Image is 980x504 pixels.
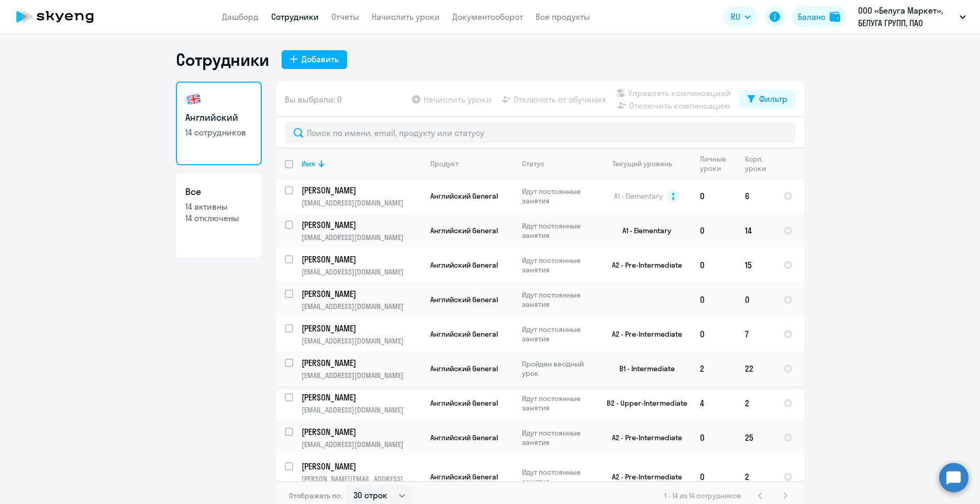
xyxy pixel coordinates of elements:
div: Статус [522,159,594,168]
a: [PERSON_NAME] [302,185,421,196]
span: Вы выбрали: 0 [285,93,342,106]
p: [EMAIL_ADDRESS][DOMAIN_NAME] [302,336,421,346]
td: A2 - Pre-Intermediate [594,420,692,455]
div: Личные уроки [700,154,729,173]
span: Английский General [430,295,498,304]
p: 14 сотрудников [185,127,252,138]
td: 6 [737,179,775,213]
input: Поиск по имени, email, продукту или статусу [285,122,796,143]
a: [PERSON_NAME] [302,288,421,300]
p: [PERSON_NAME][EMAIL_ADDRESS][DOMAIN_NAME] [302,474,421,493]
p: [PERSON_NAME] [302,185,420,196]
td: 0 [692,455,737,499]
p: [PERSON_NAME] [302,392,420,403]
td: 0 [692,317,737,351]
button: Фильтр [739,90,796,109]
a: [PERSON_NAME] [302,461,421,472]
p: Идут постоянные занятия [522,394,594,413]
h1: Сотрудники [176,49,269,70]
button: RU [723,6,758,27]
p: [PERSON_NAME] [302,426,420,438]
a: Все продукты [536,12,590,22]
div: Личные уроки [700,154,736,173]
span: Английский General [430,472,498,482]
td: A1 - Elementary [594,213,692,248]
span: A1 - Elementary [614,191,663,201]
div: Фильтр [759,93,787,105]
p: Идут постоянные занятия [522,290,594,309]
span: RU [731,10,740,23]
p: Идут постоянные занятия [522,428,594,447]
td: 14 [737,213,775,248]
p: [EMAIL_ADDRESS][DOMAIN_NAME] [302,302,421,311]
span: Английский General [430,260,498,270]
td: A2 - Pre-Intermediate [594,248,692,282]
div: Статус [522,159,544,168]
td: 0 [737,282,775,317]
h3: Английский [185,111,252,124]
p: 14 активны [185,201,252,212]
span: Английский General [430,398,498,408]
p: Идут постоянные занятия [522,187,594,205]
span: 1 - 14 из 14 сотрудников [664,491,741,500]
h3: Все [185,185,252,199]
a: Дашборд [222,12,259,22]
div: Имя [302,159,421,168]
div: Корп. уроки [745,154,767,173]
p: [PERSON_NAME] [302,323,420,334]
p: Идут постоянные занятия [522,467,594,486]
td: 7 [737,317,775,351]
img: english [185,91,202,108]
p: [EMAIL_ADDRESS][DOMAIN_NAME] [302,198,421,208]
p: Идут постоянные занятия [522,325,594,343]
td: B2 - Upper-Intermediate [594,386,692,420]
div: Текущий уровень [612,159,672,168]
div: Продукт [430,159,513,168]
span: Английский General [430,191,498,201]
p: [EMAIL_ADDRESS][DOMAIN_NAME] [302,233,421,242]
span: Английский General [430,226,498,235]
p: [PERSON_NAME] [302,357,420,369]
div: Добавить [302,53,339,65]
td: 2 [737,386,775,420]
a: [PERSON_NAME] [302,426,421,438]
a: [PERSON_NAME] [302,357,421,369]
td: 0 [692,248,737,282]
div: Корп. уроки [745,154,774,173]
a: Начислить уроки [372,12,440,22]
td: A2 - Pre-Intermediate [594,455,692,499]
td: A2 - Pre-Intermediate [594,317,692,351]
img: balance [830,12,840,22]
td: B1 - Intermediate [594,351,692,386]
a: [PERSON_NAME] [302,323,421,334]
td: 0 [692,282,737,317]
td: 0 [692,179,737,213]
p: [EMAIL_ADDRESS][DOMAIN_NAME] [302,371,421,380]
p: [EMAIL_ADDRESS][DOMAIN_NAME] [302,405,421,415]
td: 2 [692,351,737,386]
div: Текущий уровень [603,159,691,168]
button: Балансbalance [792,6,847,27]
td: 15 [737,248,775,282]
button: Добавить [282,50,347,69]
button: ООО «Белуга Маркет», БЕЛУГА ГРУПП, ПАО [853,4,971,29]
a: Отчеты [331,12,359,22]
td: 4 [692,386,737,420]
p: [PERSON_NAME] [302,254,420,265]
td: 2 [737,455,775,499]
p: [PERSON_NAME] [302,461,420,472]
span: Английский General [430,329,498,339]
a: Все14 активны14 отключены [176,174,262,257]
a: [PERSON_NAME] [302,254,421,265]
span: Отображать по: [289,491,342,500]
p: [EMAIL_ADDRESS][DOMAIN_NAME] [302,267,421,277]
a: Сотрудники [271,12,319,22]
div: Имя [302,159,315,168]
a: [PERSON_NAME] [302,392,421,403]
p: [PERSON_NAME] [302,219,420,231]
p: Пройден вводный урок [522,359,594,378]
span: Английский General [430,364,498,373]
td: 22 [737,351,775,386]
span: Английский General [430,433,498,442]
